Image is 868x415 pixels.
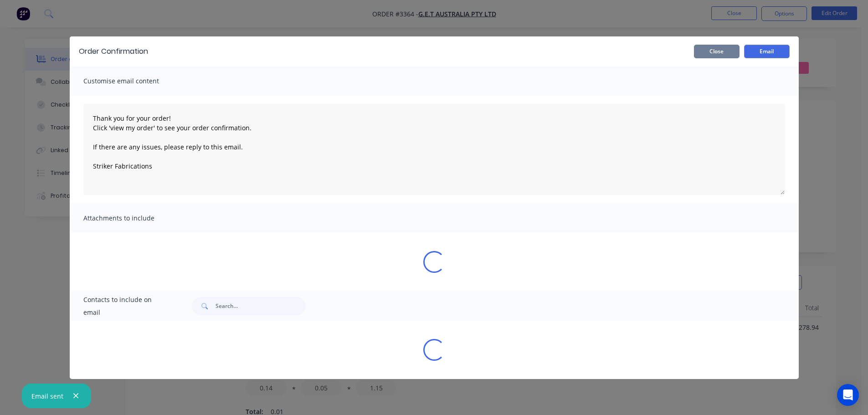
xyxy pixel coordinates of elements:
button: Close [694,45,740,58]
div: Open Intercom Messenger [837,384,859,406]
button: Email [744,45,790,58]
textarea: Thank you for your order! Click 'view my order' to see your order confirmation. If there are any ... [83,104,785,195]
span: Contacts to include on email [83,293,169,319]
span: Attachments to include [83,212,184,225]
span: Customise email content [83,75,184,87]
div: Email sent [31,391,63,401]
input: Search... [216,297,306,315]
div: Order Confirmation [79,46,148,57]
